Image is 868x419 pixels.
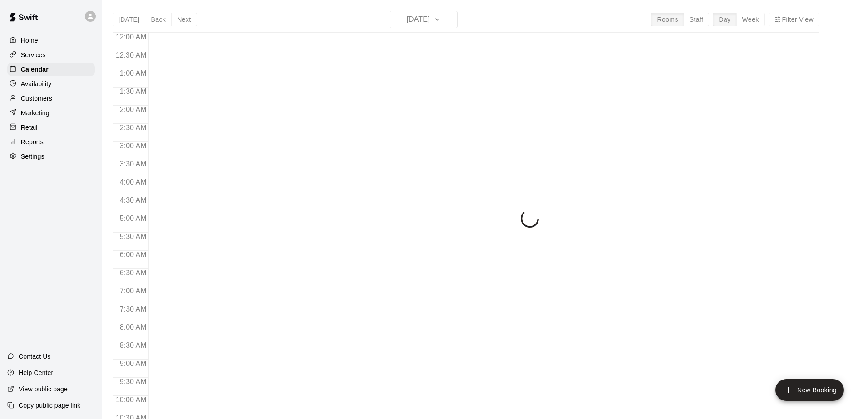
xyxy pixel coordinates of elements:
[21,79,52,88] p: Availability
[118,124,149,132] span: 2:30 AM
[7,150,95,163] a: Settings
[118,88,149,95] span: 1:30 AM
[19,401,80,410] p: Copy public page link
[19,385,68,394] p: View public page
[118,178,149,186] span: 4:00 AM
[113,396,149,404] span: 10:00 AM
[118,287,149,295] span: 7:00 AM
[21,36,38,45] p: Home
[21,108,49,117] p: Marketing
[21,50,46,59] p: Services
[21,137,44,146] p: Reports
[118,106,149,113] span: 2:00 AM
[7,135,95,149] a: Reports
[19,368,53,377] p: Help Center
[7,92,95,105] a: Customers
[7,48,95,62] a: Services
[118,214,149,222] span: 5:00 AM
[118,341,149,349] span: 8:30 AM
[7,77,95,91] a: Availability
[118,323,149,331] span: 8:00 AM
[118,160,149,168] span: 3:30 AM
[118,233,149,240] span: 5:30 AM
[118,69,149,77] span: 1:00 AM
[118,378,149,385] span: 9:30 AM
[19,352,51,361] p: Contact Us
[113,33,149,41] span: 12:00 AM
[7,63,95,76] a: Calendar
[775,379,844,401] button: add
[21,152,44,161] p: Settings
[7,34,95,47] a: Home
[118,251,149,258] span: 6:00 AM
[21,65,49,74] p: Calendar
[118,269,149,277] span: 6:30 AM
[21,123,38,132] p: Retail
[7,121,95,134] a: Retail
[118,305,149,313] span: 7:30 AM
[113,51,149,59] span: 12:30 AM
[118,196,149,204] span: 4:30 AM
[7,106,95,120] a: Marketing
[118,142,149,150] span: 3:00 AM
[21,94,52,103] p: Customers
[118,360,149,367] span: 9:00 AM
